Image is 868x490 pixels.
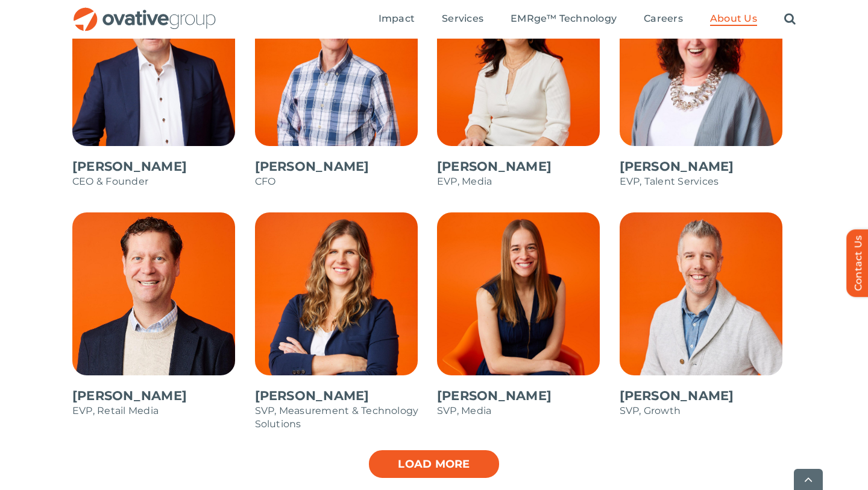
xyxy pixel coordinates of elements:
a: Services [442,13,483,26]
a: Load more [368,449,500,479]
span: Impact [379,13,415,25]
span: About Us [710,13,757,25]
span: Services [442,13,483,25]
span: Careers [644,13,683,25]
a: Search [784,13,796,26]
a: Careers [644,13,683,26]
a: Impact [379,13,415,26]
span: EMRge™ Technology [511,13,617,25]
a: OG_Full_horizontal_RGB [72,6,217,17]
a: EMRge™ Technology [511,13,617,26]
a: About Us [710,13,757,26]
